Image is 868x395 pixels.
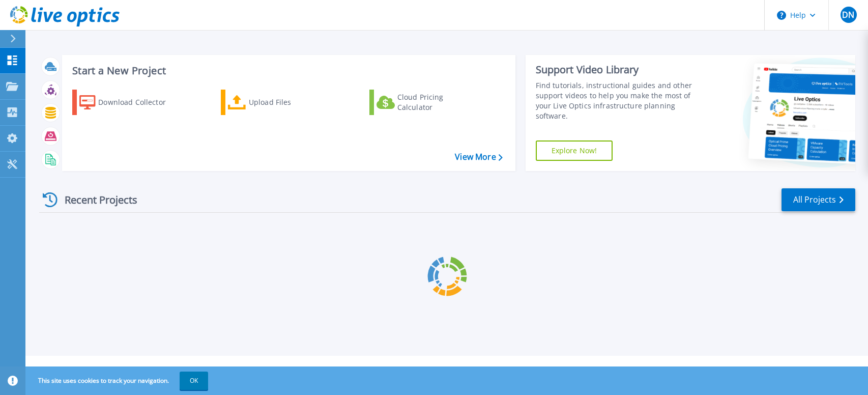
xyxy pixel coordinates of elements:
[72,65,502,76] h3: Start a New Project
[28,372,208,390] span: This site uses cookies to track your navigation.
[39,187,151,212] div: Recent Projects
[536,80,703,121] div: Find tutorials, instructional guides and other support videos to help you make the most of your L...
[369,90,483,115] a: Cloud Pricing Calculator
[221,90,334,115] a: Upload Files
[536,63,703,76] div: Support Video Library
[397,92,479,112] div: Cloud Pricing Calculator
[98,92,180,112] div: Download Collector
[782,188,855,211] a: All Projects
[249,92,330,112] div: Upload Files
[72,90,186,115] a: Download Collector
[842,11,854,19] span: DN
[455,152,502,162] a: View More
[536,140,613,161] a: Explore Now!
[180,372,208,390] button: OK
